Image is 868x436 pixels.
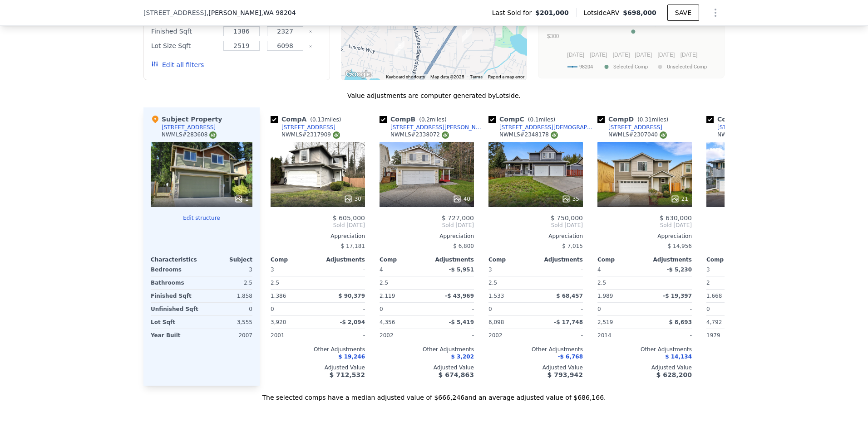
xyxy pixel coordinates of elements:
[203,263,252,276] div: 3
[597,256,645,263] div: Comp
[597,319,613,325] span: 2,519
[579,64,593,70] text: 98204
[706,319,722,325] span: 4,792
[271,256,318,263] div: Comp
[538,329,583,342] div: -
[318,256,365,263] div: Adjustments
[646,276,692,289] div: -
[380,233,474,240] div: Appreciation
[449,266,474,273] span: -$ 5,951
[488,256,536,263] div: Comp
[151,276,200,289] div: Bathrooms
[663,293,692,299] span: -$ 19,397
[488,222,583,229] span: Sold [DATE]
[271,306,274,312] span: 0
[333,214,365,222] span: $ 605,000
[151,25,218,38] div: Finished Sqft
[488,124,594,131] a: [STREET_ADDRESS][DEMOGRAPHIC_DATA]
[429,276,474,289] div: -
[151,263,200,276] div: Bedrooms
[162,124,216,131] div: [STREET_ADDRESS]
[380,329,425,342] div: 2002
[207,8,296,17] span: , [PERSON_NAME]
[415,116,450,123] span: ( miles)
[536,256,583,263] div: Adjustments
[597,329,643,342] div: 2014
[613,64,648,70] text: Selected Comp
[380,115,450,124] div: Comp B
[449,319,474,325] span: -$ 5,419
[597,276,643,289] div: 2.5
[234,194,249,203] div: 1
[151,60,204,69] button: Edit all filters
[530,116,538,123] span: 0.1
[151,256,202,263] div: Characteristics
[706,293,722,299] span: 1,668
[203,276,252,289] div: 2.5
[597,233,692,240] div: Appreciation
[203,290,252,302] div: 1,858
[143,91,725,100] div: Value adjustments are computer generated by Lotside .
[634,116,672,123] span: ( miles)
[343,68,373,80] img: Google
[567,52,584,58] text: [DATE]
[453,243,474,249] span: $ 6,800
[671,194,688,203] div: 21
[203,316,252,329] div: 3,555
[470,74,483,79] a: Terms (opens in new tab)
[492,8,536,17] span: Last Sold for
[320,329,365,342] div: -
[597,115,672,124] div: Comp D
[151,290,200,302] div: Finished Sqft
[271,124,335,131] a: [STREET_ADDRESS]
[453,194,470,203] div: 40
[380,266,383,273] span: 4
[488,319,504,325] span: 6,098
[667,5,699,21] button: SAVE
[597,364,692,371] div: Adjusted Value
[151,303,200,315] div: Unfinished Sqft
[429,329,474,342] div: -
[584,8,623,17] span: Lotside ARV
[597,293,613,299] span: 1,989
[442,131,449,139] img: NWMLS Logo
[562,194,579,203] div: 35
[597,124,662,131] a: [STREET_ADDRESS]
[281,131,340,139] div: NWMLS # 2317909
[271,346,365,353] div: Other Adjustments
[488,364,583,371] div: Adjusted Value
[488,276,534,289] div: 2.5
[271,293,286,299] span: 1,386
[538,303,583,315] div: -
[499,124,594,131] div: [STREET_ADDRESS][DEMOGRAPHIC_DATA]
[271,319,286,325] span: 3,920
[380,346,474,353] div: Other Adjustments
[556,293,583,299] span: $ 68,457
[462,28,472,43] div: 2419 135th Place SW
[646,303,692,315] div: -
[706,222,801,229] span: Sold [DATE]
[608,124,662,131] div: [STREET_ADDRESS]
[442,214,474,222] span: $ 727,000
[429,303,474,315] div: -
[706,115,780,124] div: Comp E
[681,52,698,58] text: [DATE]
[656,371,692,378] span: $ 628,200
[488,346,583,353] div: Other Adjustments
[451,354,474,360] span: $ 3,202
[380,319,395,325] span: 4,356
[706,233,801,240] div: Appreciation
[202,256,252,263] div: Subject
[380,124,485,131] a: [STREET_ADDRESS][PERSON_NAME]
[386,74,425,80] button: Keyboard shortcuts
[306,116,345,123] span: ( miles)
[445,293,474,299] span: -$ 43,969
[660,131,667,139] img: NWMLS Logo
[271,266,274,273] span: 3
[143,386,725,402] div: The selected comps have a median adjusted value of $666,246 and an average adjusted value of $686...
[635,52,652,58] text: [DATE]
[271,364,365,371] div: Adjusted Value
[608,131,667,139] div: NWMLS # 2307040
[151,329,200,342] div: Year Built
[488,266,492,273] span: 3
